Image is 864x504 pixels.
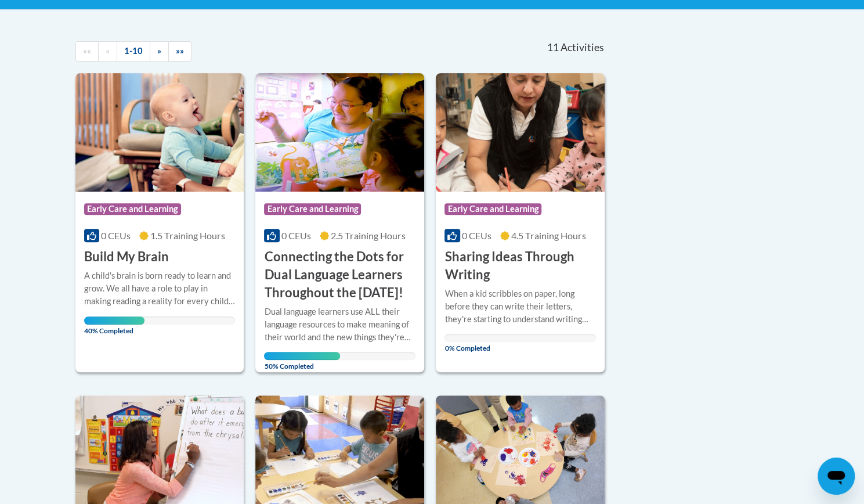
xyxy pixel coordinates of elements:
[462,230,491,241] span: 0 CEUs
[176,46,184,56] span: »»
[818,458,855,495] iframe: Button to launch messaging window
[75,73,244,372] a: Course LogoEarly Care and Learning0 CEUs1.5 Training Hours Build My BrainA child's brain is born ...
[264,352,339,370] span: 50% Completed
[75,41,99,62] a: Begining
[84,248,169,266] h3: Build My Brain
[255,73,424,192] img: Course Logo
[106,46,110,56] span: «
[264,203,361,215] span: Early Care and Learning
[264,352,339,360] div: Your progress
[264,305,415,344] div: Dual language learners use ALL their language resources to make meaning of their world and the ne...
[511,230,586,241] span: 4.5 Training Hours
[444,203,541,215] span: Early Care and Learning
[84,203,181,215] span: Early Care and Learning
[436,73,605,192] img: Course Logo
[561,41,604,54] span: Activities
[331,230,406,241] span: 2.5 Training Hours
[436,73,605,372] a: Course LogoEarly Care and Learning0 CEUs4.5 Training Hours Sharing Ideas Through WritingWhen a ki...
[84,316,144,335] span: 40% Completed
[84,269,236,308] div: A child's brain is born ready to learn and grow. We all have a role to play in making reading a r...
[157,46,161,56] span: »
[98,41,117,62] a: Previous
[444,287,596,326] div: When a kid scribbles on paper, long before they can write their letters, they're starting to unde...
[75,73,244,192] img: Course Logo
[281,230,311,241] span: 0 CEUs
[150,41,169,62] a: Next
[547,41,558,54] span: 11
[255,73,424,372] a: Course LogoEarly Care and Learning0 CEUs2.5 Training Hours Connecting the Dots for Dual Language ...
[101,230,131,241] span: 0 CEUs
[84,316,144,325] div: Your progress
[150,230,225,241] span: 1.5 Training Hours
[117,41,150,62] a: 1-10
[444,248,596,284] h3: Sharing Ideas Through Writing
[83,46,91,56] span: ««
[264,248,415,301] h3: Connecting the Dots for Dual Language Learners Throughout the [DATE]!
[168,41,191,62] a: End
